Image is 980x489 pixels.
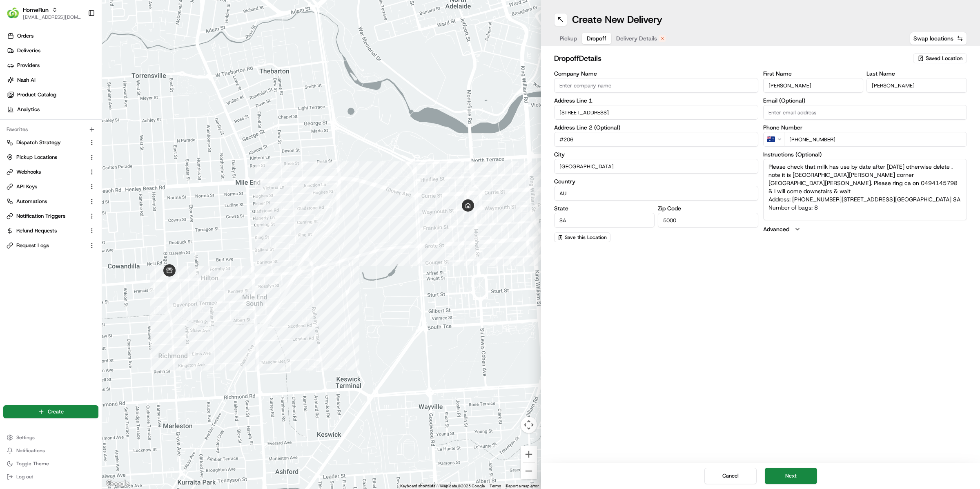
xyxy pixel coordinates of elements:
[587,34,606,42] span: Dropoff
[7,7,20,20] img: HomeRun
[490,484,501,488] a: Terms
[763,98,967,103] label: Email (Optional)
[3,123,98,136] div: Favorites
[763,78,864,93] input: Enter first name
[16,473,33,480] span: Log out
[554,132,758,147] input: Apartment, suite, unit, etc.
[7,139,85,146] a: Dispatch Strategy
[765,468,817,484] button: Next
[3,103,102,116] a: Analytics
[554,179,758,184] label: Country
[3,44,102,57] a: Deliveries
[3,59,102,72] a: Providers
[440,484,485,488] span: Map data ©2025 Google
[3,432,98,443] button: Settings
[8,32,149,45] p: Welcome 👋
[3,471,98,482] button: Log out
[554,213,655,228] input: Enter state
[3,180,98,193] button: API Keys
[28,86,103,92] div: We're available if you need us!
[3,3,85,23] button: HomeRunHomeRun[EMAIL_ADDRESS][DOMAIN_NAME]
[16,198,47,205] span: Automations
[23,14,81,20] button: [EMAIL_ADDRESS][DOMAIN_NAME]
[3,29,102,42] a: Orders
[554,159,758,174] input: Enter city
[784,132,967,147] input: Enter phone number
[66,115,134,130] a: 💻API Documentation
[7,183,85,190] a: API Keys
[3,239,98,252] button: Request Logs
[81,138,99,144] span: Pylon
[866,71,967,76] label: Last Name
[77,118,131,126] span: API Documentation
[521,446,537,462] button: Zoom in
[572,13,662,26] h1: Create New Delivery
[58,138,99,144] a: Powered byPylon
[763,125,967,130] label: Phone Number
[17,91,56,98] span: Product Catalog
[704,468,757,484] button: Cancel
[21,52,135,61] input: Clear
[658,213,758,228] input: Enter zip code
[554,71,758,76] label: Company Name
[554,232,610,242] button: Save this Location
[16,242,49,249] span: Request Logs
[554,125,758,130] label: Address Line 2 (Optional)
[866,78,967,93] input: Enter last name
[17,62,40,69] span: Providers
[3,74,102,87] a: Nash AI
[554,186,758,201] input: Enter country
[763,159,967,220] textarea: Please check that milk has use by date after [DATE] otherwise delete . note it is [GEOGRAPHIC_DAT...
[3,195,98,208] button: Automations
[554,78,758,93] input: Enter company name
[3,224,98,237] button: Refund Requests
[16,227,57,234] span: Refund Requests
[554,152,758,157] label: City
[763,105,967,120] input: Enter email address
[17,32,33,40] span: Orders
[3,136,98,149] button: Dispatch Strategy
[16,154,57,161] span: Pickup Locations
[17,106,40,113] span: Analytics
[506,484,539,488] a: Report a map error
[17,47,40,54] span: Deliveries
[139,80,149,90] button: Start new chat
[910,32,967,45] button: Swap locations
[8,78,23,92] img: 1736555255976-a54dd68f-1ca7-489b-9aae-adbdc363a1c4
[554,98,758,103] label: Address Line 1
[7,227,85,234] a: Refund Requests
[3,151,98,164] button: Pickup Locations
[763,152,967,157] label: Instructions (Optional)
[560,34,577,42] span: Pickup
[28,78,134,86] div: Start new chat
[658,205,758,211] label: Zip Code
[3,445,98,456] button: Notifications
[17,76,36,84] span: Nash AI
[69,119,76,125] div: 💻
[23,6,49,14] button: HomeRun
[5,115,66,130] a: 📗Knowledge Base
[554,53,908,64] h2: dropoff Details
[926,55,962,62] span: Saved Location
[16,212,65,220] span: Notification Triggers
[3,88,102,101] a: Product Catalog
[7,242,85,249] a: Request Logs
[3,165,98,179] button: Webhooks
[48,408,64,415] span: Create
[16,460,49,467] span: Toggle Theme
[565,234,607,241] span: Save this Location
[763,225,789,233] label: Advanced
[7,168,85,176] a: Webhooks
[104,478,131,489] a: Open this area in Google Maps (opens a new window)
[16,447,45,454] span: Notifications
[554,205,655,211] label: State
[913,34,953,42] span: Swap locations
[3,405,98,418] button: Create
[16,434,35,441] span: Settings
[521,417,537,433] button: Map camera controls
[3,458,98,469] button: Toggle Theme
[7,212,85,220] a: Notification Triggers
[7,154,85,161] a: Pickup Locations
